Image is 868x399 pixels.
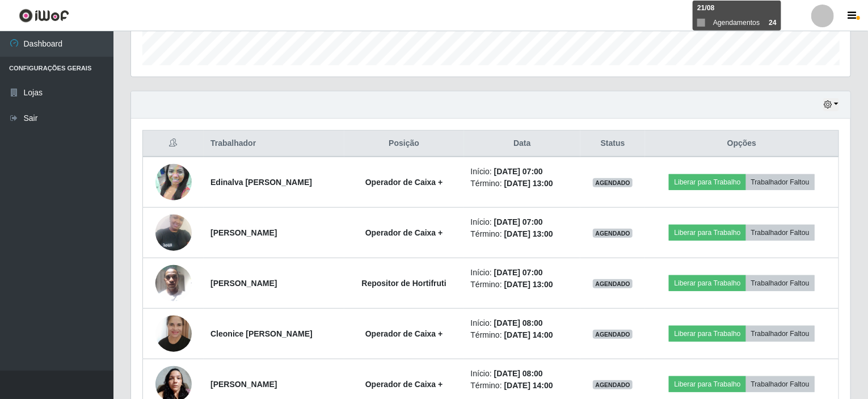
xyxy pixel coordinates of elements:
[669,326,745,342] button: Liberar para Trabalho
[580,131,645,157] th: Status
[210,279,277,288] strong: [PERSON_NAME]
[593,279,633,288] span: AGENDADO
[365,380,443,389] strong: Operador de Caixa +
[669,225,745,241] button: Liberar para Trabalho
[155,208,192,257] img: 1724608563724.jpeg
[155,259,192,307] img: 1689468320787.jpeg
[504,381,553,390] time: [DATE] 14:00
[19,9,69,23] img: CoreUI Logo
[746,326,815,342] button: Trabalhador Faltou
[494,268,543,277] time: [DATE] 07:00
[593,330,633,339] span: AGENDADO
[155,150,192,215] img: 1650687338616.jpeg
[210,380,277,389] strong: [PERSON_NAME]
[155,309,192,358] img: 1727450734629.jpeg
[210,228,277,237] strong: [PERSON_NAME]
[361,279,446,288] strong: Repositor de Hortifruti
[471,380,574,392] li: Término:
[494,217,543,226] time: [DATE] 07:00
[365,228,443,237] strong: Operador de Caixa +
[471,317,574,329] li: Início:
[494,167,543,176] time: [DATE] 07:00
[471,166,574,178] li: Início:
[593,229,633,238] span: AGENDADO
[504,330,553,339] time: [DATE] 14:00
[471,228,574,240] li: Término:
[471,267,574,279] li: Início:
[746,225,815,241] button: Trabalhador Faltou
[504,179,553,188] time: [DATE] 13:00
[210,329,313,338] strong: Cleonice [PERSON_NAME]
[746,174,815,190] button: Trabalhador Faltou
[471,178,574,190] li: Término:
[669,174,745,190] button: Liberar para Trabalho
[464,131,581,157] th: Data
[645,131,838,157] th: Opções
[204,131,344,157] th: Trabalhador
[344,131,464,157] th: Posição
[471,216,574,228] li: Início:
[669,376,745,392] button: Liberar para Trabalho
[593,178,633,187] span: AGENDADO
[494,369,543,378] time: [DATE] 08:00
[494,318,543,327] time: [DATE] 08:00
[504,280,553,289] time: [DATE] 13:00
[746,376,815,392] button: Trabalhador Faltou
[471,368,574,380] li: Início:
[504,229,553,238] time: [DATE] 13:00
[210,178,312,187] strong: Edinalva [PERSON_NAME]
[471,279,574,291] li: Término:
[593,380,633,389] span: AGENDADO
[669,275,745,291] button: Liberar para Trabalho
[365,178,443,187] strong: Operador de Caixa +
[365,329,443,338] strong: Operador de Caixa +
[746,275,815,291] button: Trabalhador Faltou
[471,329,574,341] li: Término:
